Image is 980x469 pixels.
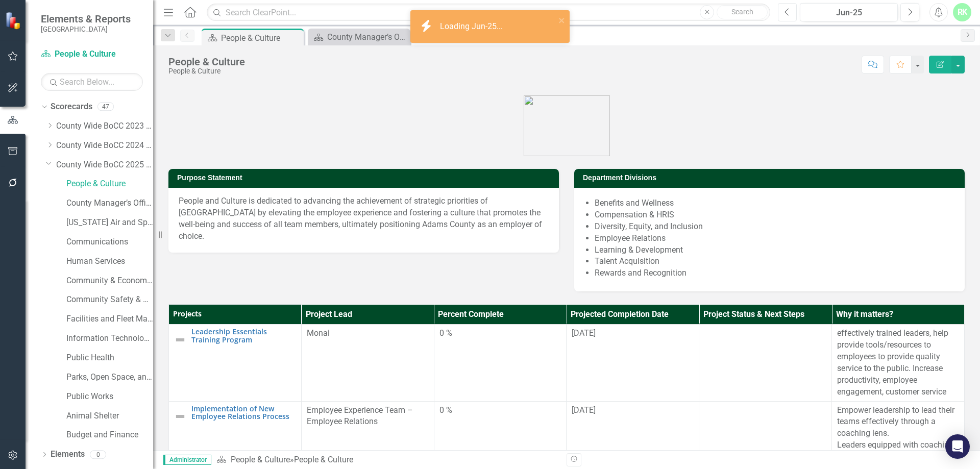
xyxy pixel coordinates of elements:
[191,343,277,352] span: County Wide BoCC 2025 Goals
[169,325,302,401] td: Double-Click to Edit Right Click for Context Menu
[66,178,153,190] a: People & Culture
[66,333,153,344] a: Information Technology and Innovation
[66,313,153,325] a: Facilities and Fleet Management
[163,455,211,465] span: Administrator
[832,325,965,401] td: Double-Click to Edit
[572,328,596,338] span: [DATE]
[221,32,301,44] div: People & Culture
[191,420,277,428] span: County Wide BoCC 2025 Goals
[66,429,153,441] a: Budget and Finance
[41,25,131,33] small: [GEOGRAPHIC_DATA]
[174,334,186,346] img: Not Defined
[97,103,114,111] div: 47
[595,245,683,255] span: Learning & Development
[800,3,898,21] button: Jun-25
[191,328,296,343] a: Leadership Essentials Training Program
[595,233,666,243] span: Employee Relations
[439,405,561,416] div: 0 %
[307,405,429,428] p: Employee Experience Team – Employee Relations
[572,405,596,415] span: [DATE]
[595,256,659,266] span: Talent Acquisition
[231,455,290,464] a: People & Culture
[595,221,703,231] span: Diversity, Equity, and Inclusion
[434,325,567,401] td: Double-Click to Edit
[558,14,566,26] button: close
[56,159,153,171] a: County Wide BoCC 2025 Goals
[307,328,429,339] p: Monai
[837,328,959,398] p: effectively trained leaders, help provide tools/resources to employees to provide quality service...
[41,73,143,91] input: Search Below...
[41,48,143,60] a: People & Culture
[717,5,768,19] button: Search
[56,120,153,132] a: County Wide BoCC 2023 Goals
[168,56,245,67] div: People & Culture
[51,101,92,113] a: Scorecards
[177,174,554,182] h3: Purpose Statement
[583,174,960,182] h3: Department Divisions
[179,196,542,241] span: People and Culture is dedicated to advancing the achievement of strategic priorities of [GEOGRAPH...
[731,8,753,16] span: Search
[168,67,245,75] div: People & Culture
[66,294,153,306] a: Community Safety & Well-Being
[524,95,610,156] img: AdamsCo_logo_rgb.png
[41,13,131,25] span: Elements & Reports
[66,236,153,248] a: Communications
[66,352,153,364] a: Public Health
[595,198,674,208] span: Benefits and Wellness
[66,372,153,383] a: Parks, Open Space, and Cultural Arts
[56,140,153,152] a: County Wide BoCC 2024 Goals
[803,7,894,19] div: Jun-25
[174,410,186,423] img: Not Defined
[66,410,153,422] a: Animal Shelter
[90,450,106,459] div: 0
[191,405,296,421] a: Implementation of New Employee Relations Process
[66,217,153,229] a: [US_STATE] Air and Space Port
[294,455,353,464] div: People & Culture
[66,275,153,287] a: Community & Economic Development
[310,31,407,43] a: County Manager’s Office
[66,391,153,403] a: Public Works
[207,4,770,21] input: Search ClearPoint...
[301,325,434,401] td: Double-Click to Edit
[51,449,85,460] a: Elements
[567,325,699,401] td: Double-Click to Edit
[595,210,674,219] span: Compensation & HRIS
[439,328,561,339] div: 0 %
[699,325,832,401] td: Double-Click to Edit
[66,256,153,267] a: Human Services
[66,198,153,209] a: County Manager’s Office
[327,31,407,43] div: County Manager’s Office
[945,434,970,459] div: Open Intercom Messenger
[216,454,559,466] div: »
[440,21,505,33] div: Loading Jun-25...
[595,268,687,278] span: Rewards and Recognition
[5,11,23,29] img: ClearPoint Strategy
[953,3,971,21] button: RK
